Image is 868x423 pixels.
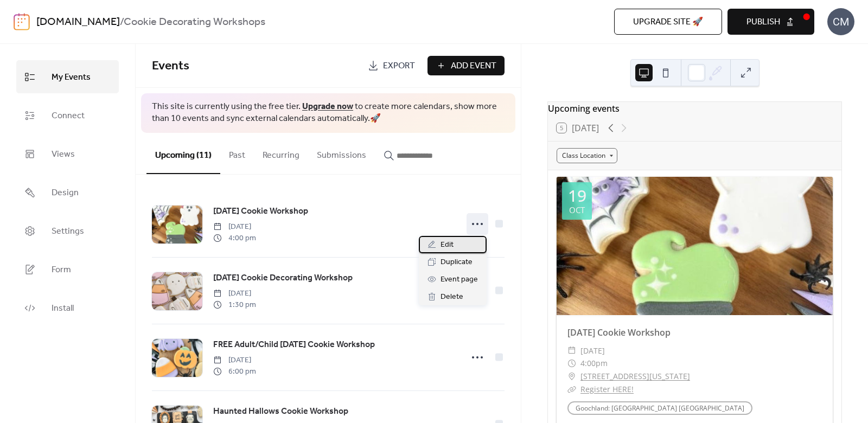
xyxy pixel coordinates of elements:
div: ​ [567,370,576,383]
span: Settings [52,223,84,240]
span: Publish [746,16,780,29]
span: [DATE] Cookie Decorating Workshop [213,272,353,285]
a: Haunted Hallows Cookie Workshop [213,405,348,419]
span: 6:00 pm [213,366,256,377]
button: Upgrade site 🚀 [614,9,722,35]
a: FREE Adult/Child [DATE] Cookie Workshop [213,338,375,352]
span: This site is currently using the free tier. to create more calendars, show more than 10 events an... [152,101,505,125]
span: [DATE] [580,344,605,357]
button: Add Event [427,56,505,75]
span: Event page [441,273,478,286]
img: logo [14,13,30,30]
span: Events [152,54,189,78]
a: [DOMAIN_NAME] [36,12,120,33]
a: Install [16,291,119,324]
a: Export [360,56,423,75]
span: Delete [441,291,463,304]
div: ​ [567,383,576,396]
span: Haunted Hallows Cookie Workshop [213,405,348,418]
a: Form [16,253,119,286]
span: My Events [52,69,91,86]
a: Design [16,176,119,209]
span: Edit [441,239,454,252]
span: [DATE] [213,221,256,233]
a: [DATE] Cookie Workshop [213,204,308,219]
button: Past [220,133,254,173]
span: Upgrade site 🚀 [633,16,703,29]
button: Submissions [308,133,375,173]
a: Connect [16,99,119,132]
b: / [120,12,124,33]
span: Design [52,184,79,201]
span: [DATE] [213,355,256,366]
div: 19 [568,188,586,204]
span: Add Event [451,60,496,73]
span: 4:00 pm [213,233,256,244]
b: Cookie Decorating Workshops [124,12,265,33]
span: [DATE] [213,288,256,299]
span: FREE Adult/Child [DATE] Cookie Workshop [213,338,375,351]
span: Views [52,146,75,163]
a: My Events [16,60,119,93]
span: 4:00pm [580,357,608,370]
span: [DATE] Cookie Workshop [213,205,308,218]
button: Recurring [254,133,308,173]
div: ​ [567,344,576,357]
span: Export [383,60,415,73]
a: [STREET_ADDRESS][US_STATE] [580,370,690,383]
span: Connect [52,107,85,124]
div: Oct [569,206,585,214]
a: Register HERE! [580,384,634,394]
a: Settings [16,214,119,247]
span: Duplicate [441,256,473,269]
span: 1:30 pm [213,299,256,311]
div: CM [827,8,854,35]
a: Upgrade now [302,98,353,115]
button: Upcoming (11) [146,133,220,174]
div: Upcoming events [548,102,841,115]
span: Install [52,300,74,317]
a: [DATE] Cookie Workshop [567,326,671,338]
span: Form [52,261,71,278]
a: Views [16,137,119,170]
button: Publish [727,9,814,35]
a: [DATE] Cookie Decorating Workshop [213,271,353,285]
div: ​ [567,357,576,370]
